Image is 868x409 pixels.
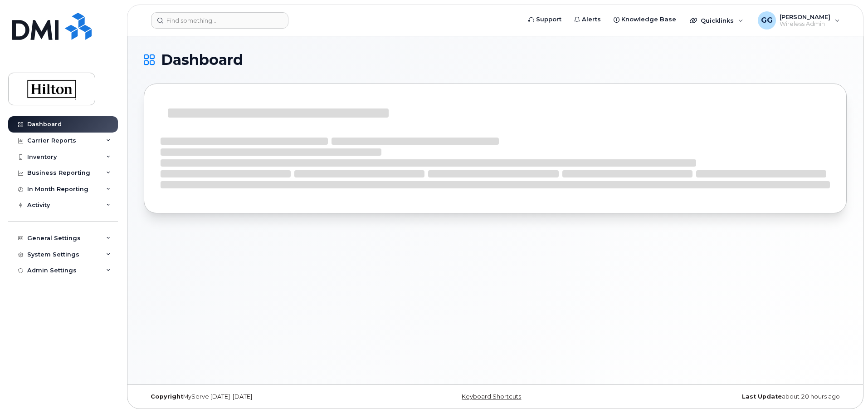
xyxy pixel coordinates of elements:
[742,393,782,400] strong: Last Update
[151,393,183,400] strong: Copyright
[462,393,521,400] a: Keyboard Shortcuts
[161,53,243,67] span: Dashboard
[612,393,847,400] div: about 20 hours ago
[144,393,378,400] div: MyServe [DATE]–[DATE]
